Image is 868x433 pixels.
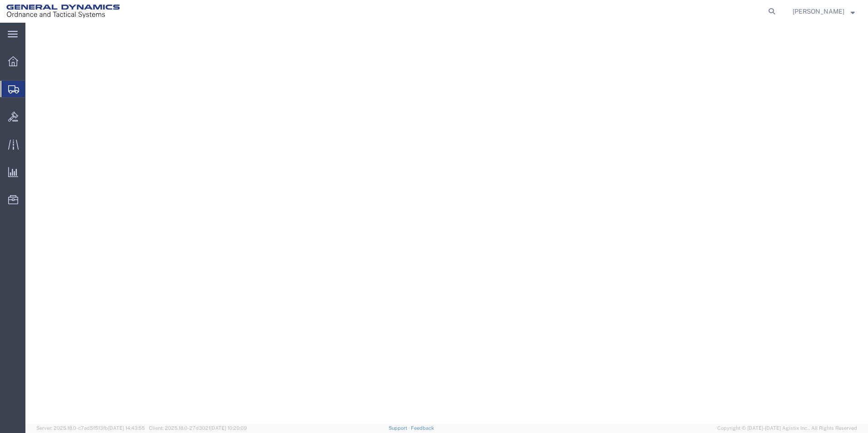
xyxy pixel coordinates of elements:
[6,5,120,18] img: logo
[792,6,855,17] button: [PERSON_NAME]
[149,425,247,431] span: Client: 2025.18.0-27d3021
[389,425,411,431] a: Support
[210,425,247,431] span: [DATE] 10:20:09
[108,425,145,431] span: [DATE] 14:43:55
[793,6,844,16] span: Mark Bradley
[411,425,434,431] a: Feedback
[717,424,857,432] span: Copyright © [DATE]-[DATE] Agistix Inc., All Rights Reserved
[36,425,145,431] span: Server: 2025.18.0-c7ad5f513fb
[25,23,868,423] iframe: FS Legacy Container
